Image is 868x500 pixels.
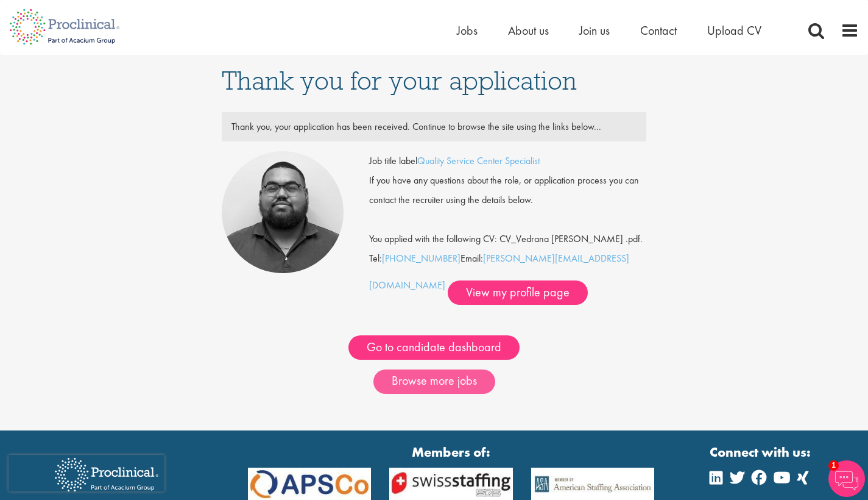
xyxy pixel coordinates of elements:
div: Thank you, your application has been received. Continue to browse the site using the links below... [222,117,646,137]
div: Job title label [360,151,655,171]
div: You applied with the following CV: CV_Vedrana [PERSON_NAME] .pdf. [360,210,655,249]
a: View my profile page [448,280,588,305]
div: Tel: Email: [369,151,646,305]
div: If you have any questions about the role, or application process you can contact the recruiter us... [360,171,655,210]
a: Join us [579,23,610,38]
strong: Members of: [248,443,655,462]
a: Browse more jobs [373,370,495,394]
a: [PERSON_NAME][EMAIL_ADDRESS][DOMAIN_NAME] [369,252,629,291]
a: Go to candidate dashboard [348,335,520,360]
img: Chatbot [828,460,865,497]
a: Quality Service Center Specialist [417,154,540,167]
span: Thank you for your application [222,64,577,97]
span: 1 [828,460,839,471]
img: Proclinical Recruitment [46,449,168,500]
img: Ashley Bennett [222,151,344,273]
strong: Connect with us: [710,443,813,462]
a: Contact [640,23,677,38]
a: Jobs [457,23,478,38]
a: [PHONE_NUMBER] [382,252,460,265]
iframe: reCAPTCHA [9,455,164,491]
a: About us [508,23,549,38]
a: Upload CV [707,23,761,38]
